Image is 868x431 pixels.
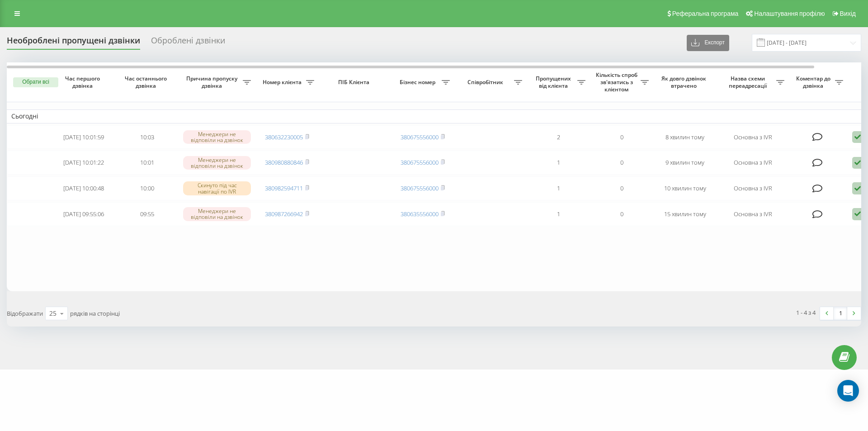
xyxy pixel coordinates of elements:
span: рядків на сторінці [70,309,120,317]
div: Open Intercom Messenger [837,380,859,402]
span: Вихід [840,10,856,17]
div: Необроблені пропущені дзвінки [7,36,140,50]
td: Основна з IVR [717,176,789,200]
span: Налаштування профілю [754,10,825,17]
td: 1 [527,151,590,175]
div: Менеджери не відповіли на дзвінок [183,156,251,170]
a: 1 [834,307,847,320]
a: 380675556000 [401,133,439,141]
span: Причина пропуску дзвінка [183,75,243,89]
span: ПІБ Клієнта [326,79,383,86]
td: 8 хвилин тому [653,125,717,149]
span: Пропущених від клієнта [531,75,577,89]
td: 10:01 [115,151,179,175]
div: Менеджери не відповіли на дзвінок [183,207,251,221]
td: 0 [590,151,653,175]
div: Менеджери не відповіли на дзвінок [183,130,251,144]
a: 380675556000 [401,158,439,166]
a: 380987266942 [265,210,303,218]
td: [DATE] 09:55:06 [52,202,115,226]
td: 2 [527,125,590,149]
span: Кількість спроб зв'язатись з клієнтом [594,71,641,93]
td: 15 хвилин тому [653,202,717,226]
button: Обрати всі [13,77,58,87]
td: 1 [527,202,590,226]
a: 380632230005 [265,133,303,141]
span: Назва схеми переадресації [721,75,776,89]
span: Час першого дзвінка [59,75,108,89]
span: Бізнес номер [396,79,442,86]
td: 1 [527,176,590,200]
td: [DATE] 10:01:59 [52,125,115,149]
td: [DATE] 10:00:48 [52,176,115,200]
td: 10:00 [115,176,179,200]
td: 10:03 [115,125,179,149]
div: Скинуто під час навігації по IVR [183,181,251,195]
span: Відображати [7,309,43,317]
span: Реферальна програма [672,10,739,17]
td: 0 [590,202,653,226]
a: 380675556000 [401,184,439,192]
td: Основна з IVR [717,151,789,175]
div: 1 - 4 з 4 [796,308,816,317]
span: Час останнього дзвінка [123,75,171,89]
td: 10 хвилин тому [653,176,717,200]
button: Експорт [687,35,729,51]
td: 0 [590,125,653,149]
span: Коментар до дзвінка [793,75,835,89]
a: 380635556000 [401,210,439,218]
td: 0 [590,176,653,200]
td: [DATE] 10:01:22 [52,151,115,175]
div: Оброблені дзвінки [151,36,225,50]
a: 380982594711 [265,184,303,192]
td: 09:55 [115,202,179,226]
span: Номер клієнта [260,79,306,86]
span: Співробітник [459,79,514,86]
td: Основна з IVR [717,125,789,149]
span: Як довго дзвінок втрачено [660,75,709,89]
td: 9 хвилин тому [653,151,717,175]
a: 380980880846 [265,158,303,166]
td: Основна з IVR [717,202,789,226]
div: 25 [49,309,57,318]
